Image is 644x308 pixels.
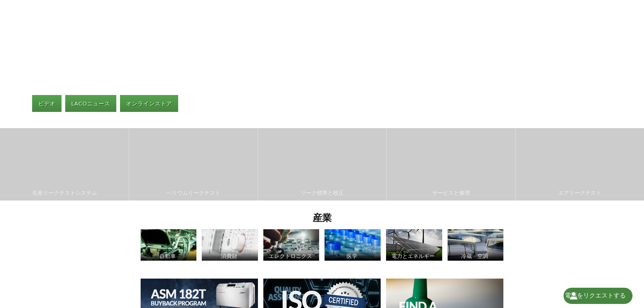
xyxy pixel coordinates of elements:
[325,229,381,261] img: 薬瓶の画像
[166,189,220,196] font: ヘリウムリークテスト
[564,288,633,304] div: 電話をリクエストする
[71,100,110,106] font: LACOニュース
[65,95,116,112] a: LACOニュース
[448,229,504,261] img: HVAC製品の画像
[202,229,258,261] img: 消費者向け製品の画像
[269,253,312,259] font: エレクトロニクス
[325,229,381,262] a: 医学 薬瓶の画像
[347,253,357,259] font: 医学
[432,189,470,196] font: サービスと修理
[448,229,504,262] a: 冷蔵・空調 HVAC製品の画像
[141,229,197,261] img: 自動車業界のイメージ
[461,253,488,259] font: 冷蔵・空調
[32,95,62,112] a: ビデオ
[202,229,258,262] a: 消費財 消費者向け製品の画像
[160,253,176,259] font: 自動車
[387,128,515,200] a: サービスと修理
[313,212,332,223] font: 産業
[386,229,442,261] img: ソーラーパネルの画像
[558,189,601,196] font: エアリークテスト
[386,229,442,262] a: 電力とエネルギー ソーラーパネルの画像
[258,128,386,200] a: リーク標準と校正
[263,229,319,262] a: エレクトロニクス 電子機器の画像
[38,100,55,106] font: ビデオ
[129,128,258,200] a: ヘリウムリークテスト
[32,189,97,196] font: 生産リークテストシステム
[120,95,178,112] a: オンラインストア
[221,253,237,259] font: 消費財
[141,229,197,262] a: 自動車 自動車業界のイメージ
[263,229,319,261] img: 電子機器の画像
[516,128,644,200] a: エアリークテスト
[391,253,435,259] font: 電力とエネルギー
[126,100,172,106] font: オンラインストア
[565,291,626,300] font: 電話をリクエストする
[301,189,344,196] font: リーク標準と校正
